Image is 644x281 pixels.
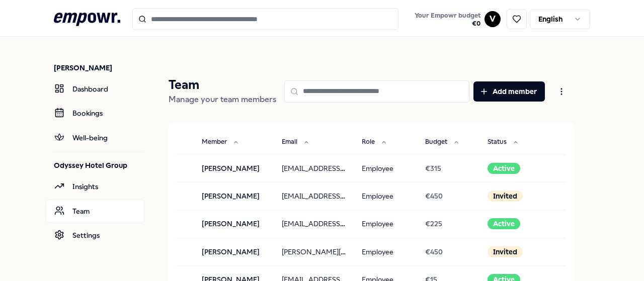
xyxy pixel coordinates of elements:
input: Search for products, categories or subcategories [132,8,399,30]
td: [EMAIL_ADDRESS][DOMAIN_NAME] [274,182,354,210]
button: Role [354,132,395,152]
span: € 0 [415,20,480,28]
button: Email [274,132,317,152]
td: [PERSON_NAME] [194,210,274,238]
a: Dashboard [46,77,144,101]
p: [PERSON_NAME] [54,63,144,73]
td: [EMAIL_ADDRESS][DOMAIN_NAME] [274,154,354,182]
td: Employee [354,154,417,182]
a: Insights [46,174,144,199]
a: Your Empowr budget€0 [411,9,485,30]
button: Budget [417,132,467,152]
td: Employee [354,182,417,210]
p: Team [169,77,276,93]
td: [PERSON_NAME] [194,182,274,210]
span: € 225 [425,220,442,228]
button: Add member [473,81,545,102]
a: Well-being [46,126,144,150]
a: Team [46,199,144,223]
button: V [485,11,501,27]
button: Status [479,132,527,152]
td: [PERSON_NAME] [194,154,274,182]
button: Member [194,132,247,152]
span: € 450 [425,192,443,200]
span: € 315 [425,164,441,172]
div: Active [488,163,520,174]
button: Your Empowr budget€0 [413,10,482,30]
a: Bookings [46,101,144,125]
p: Odyssey Hotel Group [54,160,144,170]
div: Active [488,218,520,229]
td: Employee [354,210,417,238]
a: Settings [46,223,144,247]
span: Your Empowr budget [415,12,480,20]
button: Open menu [549,81,574,102]
div: Invited [488,191,523,202]
span: Manage your team members [169,95,276,104]
td: [EMAIL_ADDRESS][DOMAIN_NAME] [274,210,354,238]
